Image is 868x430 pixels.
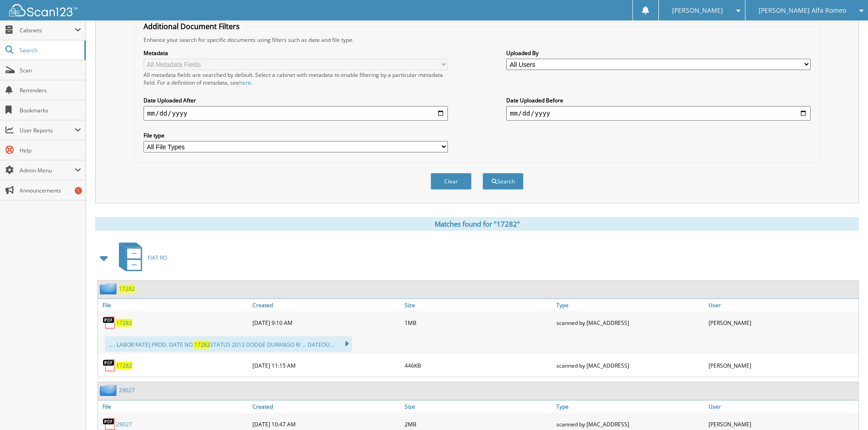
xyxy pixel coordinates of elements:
a: Type [554,299,706,311]
legend: Additional Document Filters [139,21,244,31]
span: Reminders [20,86,81,94]
span: Announcements [20,187,81,194]
span: Scan [20,66,81,74]
a: File [98,400,250,413]
div: Enhance your search for specific documents using filters such as date and file type. [139,36,815,44]
a: 17282 [116,362,132,369]
label: Date Uploaded Before [506,96,811,104]
img: folder2.png [100,384,119,396]
a: User [706,400,858,413]
a: FIAT RO [113,240,167,276]
div: [PERSON_NAME] [706,314,858,332]
div: 1 [75,187,82,194]
a: 29027 [116,420,132,428]
div: [PERSON_NAME] [706,356,858,374]
a: here [239,79,251,86]
span: Bookmarks [20,106,81,114]
a: 17282 [119,285,135,293]
div: Matches found for "17282" [95,217,859,231]
span: User Reports [20,126,75,134]
div: ... . LABOR RATE] PROD. DATE NO. STATUS 2013 DODGE DURANGO R/ ... DATEOU... [105,336,352,352]
img: PDF.png [103,359,116,372]
button: Clear [431,173,472,190]
div: 1MB [402,314,555,332]
span: 17282 [194,341,210,349]
a: Type [554,400,706,413]
a: User [706,299,858,311]
a: 29027 [119,386,135,394]
label: Uploaded By [506,49,811,57]
a: Created [250,400,402,413]
span: Search [20,46,80,54]
input: start [144,106,448,121]
a: Size [402,400,555,413]
img: scan123-logo-white.svg [9,4,77,16]
a: File [98,299,250,311]
div: scanned by [MAC_ADDRESS] [554,356,706,374]
button: Search [483,173,524,190]
span: Cabinets [20,26,75,34]
img: folder2.png [100,283,119,294]
span: [PERSON_NAME] [672,8,723,13]
label: Metadata [144,49,448,57]
div: 446KB [402,356,555,374]
label: File type [144,132,448,139]
a: 17282 [116,319,132,327]
div: [DATE] 11:15 AM [250,356,402,374]
span: FIAT RO [148,254,167,262]
input: end [506,106,811,121]
a: Size [402,299,555,311]
label: Date Uploaded After [144,96,448,104]
span: [PERSON_NAME] Alfa Romeo [759,8,846,13]
span: Help [20,147,81,154]
img: PDF.png [103,316,116,329]
span: Admin Menu [20,167,75,174]
div: All metadata fields are searched by default. Select a cabinet with metadata to enable filtering b... [144,71,448,86]
div: scanned by [MAC_ADDRESS] [554,314,706,332]
a: Created [250,299,402,311]
div: [DATE] 9:10 AM [250,314,402,332]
